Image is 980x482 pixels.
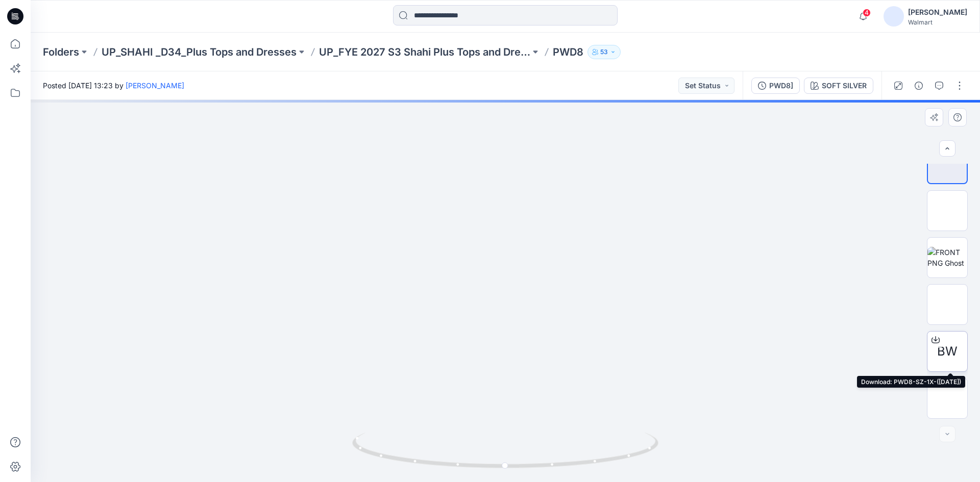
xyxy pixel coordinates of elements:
a: [PERSON_NAME] [126,81,184,90]
div: PWD8] [769,80,793,91]
button: Details [911,78,927,94]
div: Walmart [908,18,967,26]
p: PWD8 [553,45,583,59]
a: UP_SHAHI _D34_Plus Tops and Dresses [102,45,297,59]
div: SOFT SILVER [822,80,867,91]
span: 4 [863,9,871,17]
div: [PERSON_NAME] [908,6,967,18]
p: 53 [600,46,608,58]
span: BW [937,342,958,361]
a: Folders [43,45,79,59]
a: UP_FYE 2027 S3 Shahi Plus Tops and Dress [319,45,530,59]
img: avatar [884,6,904,27]
button: SOFT SILVER [804,78,873,94]
button: 53 [587,45,621,59]
img: FRONT PNG Ghost [927,247,967,268]
button: PWD8] [751,78,800,94]
span: Posted [DATE] 13:23 by [43,80,184,91]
